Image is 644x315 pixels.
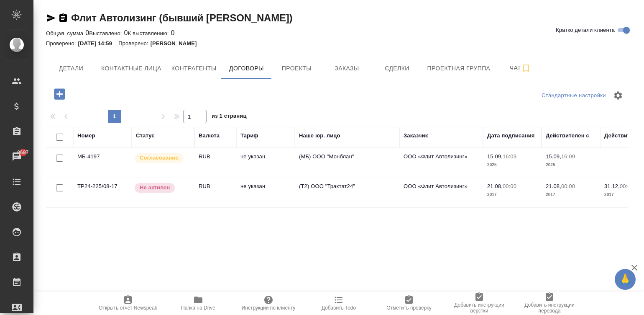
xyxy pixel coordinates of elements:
button: 🙏 [615,269,636,290]
td: не указан [236,178,295,207]
span: Договоры [226,63,266,74]
td: (МБ) ООО "Монблан" [295,148,399,178]
div: Номер [77,132,95,140]
td: RUB [194,178,236,207]
button: Инструкции по клиенту [233,292,304,315]
div: Заказчик [404,132,428,140]
p: 16:09 [561,153,575,160]
p: 00:00 [503,183,516,189]
span: Открыть отчет Newspeak [99,305,157,311]
button: Скопировать ссылку [58,13,68,23]
button: Добавить Todo [304,292,374,315]
p: 21.08, [546,183,561,189]
span: Проектная группа [427,63,490,74]
span: Заказы [327,63,367,74]
div: split button [539,89,608,102]
div: Наше юр. лицо [299,132,340,140]
span: Сделки [377,63,417,74]
div: 0 0 0 [46,28,635,38]
p: Выставлено: [89,30,124,36]
p: Согласование [140,154,179,162]
td: ТР24-225/08-17 [73,178,132,207]
span: Чат [500,63,540,73]
span: Настроить таблицу [608,85,628,106]
p: 15.09, [546,153,561,160]
p: 21.08, [487,183,503,189]
p: Общая сумма [46,30,85,36]
span: Добавить инструкции перевода [519,302,580,314]
svg: Подписаться [521,63,531,73]
span: Папка на Drive [181,305,215,311]
button: Добавить инструкции перевода [514,292,585,315]
p: ООО «Флит Автолизинг» [404,182,479,191]
span: Добавить Todo [322,305,356,311]
p: 31.12, [604,183,620,189]
td: МБ-4197 [73,148,132,178]
td: (Т2) ООО "Трактат24" [295,178,399,207]
button: Добавить инструкции верстки [444,292,514,315]
p: 2017 [546,191,596,199]
div: Валюта [199,132,220,140]
p: 2025 [487,161,537,169]
div: Дата подписания [487,132,535,140]
div: Тариф [240,132,258,140]
p: Не активен [140,183,170,192]
span: 9697 [12,148,33,157]
p: 2025 [546,161,596,169]
td: не указан [236,148,295,178]
span: Проекты [276,63,317,74]
span: из 1 страниц [212,111,247,123]
button: Скопировать ссылку для ЯМессенджера [46,13,56,23]
div: Действителен с [546,132,589,140]
p: [DATE] 14:59 [78,40,119,46]
a: Флит Автолизинг (бывший [PERSON_NAME]) [71,12,292,23]
td: RUB [194,148,236,178]
span: Отметить проверку [386,305,431,311]
p: ООО «Флит Автолизинг» [404,152,479,161]
p: Проверено: [46,40,78,46]
button: Отметить проверку [374,292,444,315]
span: Контрагенты [171,63,217,74]
span: Детали [51,63,91,74]
span: 🙏 [618,271,632,288]
span: Кратко детали клиента [556,26,615,34]
p: К выставлению: [128,30,171,36]
p: 16:09 [503,153,516,160]
p: 15.09, [487,153,503,160]
button: Папка на Drive [163,292,233,315]
span: Добавить инструкции верстки [449,302,509,314]
button: Открыть отчет Newspeak [93,292,163,315]
span: Контактные лица [101,63,161,74]
p: 2017 [487,191,537,199]
span: Инструкции по клиенту [242,305,296,311]
p: [PERSON_NAME] [151,40,203,46]
p: 00:00 [561,183,575,189]
a: 9697 [2,146,31,167]
button: Добавить договор [48,85,71,103]
p: Проверено: [118,40,151,46]
p: 00:00 [620,183,634,189]
div: Статус [136,132,155,140]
